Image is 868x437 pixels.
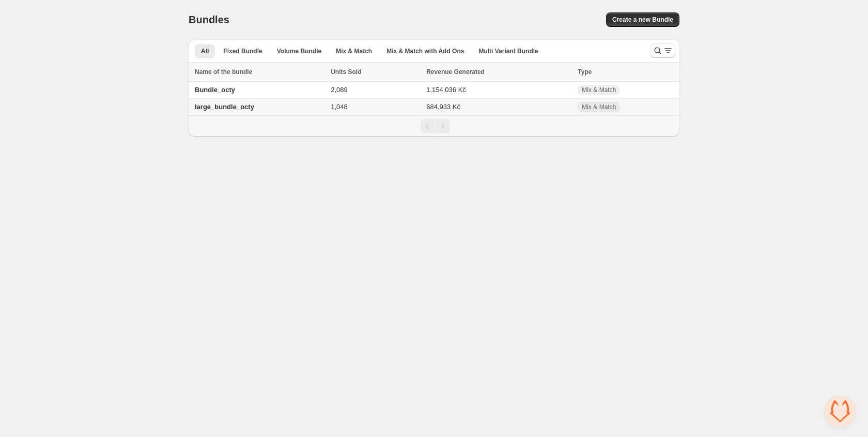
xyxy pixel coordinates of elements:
[331,67,361,77] span: Units Sold
[426,67,495,77] button: Revenue Generated
[201,47,209,55] span: All
[426,86,466,94] span: 1,154,036 Kč
[331,67,371,77] button: Units Sold
[223,47,262,55] span: Fixed Bundle
[650,43,675,58] button: Search and filter results
[195,67,324,77] div: Name of the bundle
[582,86,616,94] span: Mix & Match
[578,67,673,77] div: Type
[426,67,485,77] span: Revenue Generated
[277,47,321,55] span: Volume Bundle
[426,103,460,111] span: 684,933 Kč
[195,103,254,111] span: large_bundle_octy
[606,12,679,27] button: Create a new Bundle
[189,115,679,137] nav: Pagination
[478,47,538,55] span: Multi Variant Bundle
[825,396,856,427] div: Otevřený chat
[331,103,348,111] span: 1,048
[331,86,348,94] span: 2,089
[386,47,464,55] span: Mix & Match with Add Ons
[189,13,229,26] h1: Bundles
[582,103,616,111] span: Mix & Match
[612,16,673,24] span: Create a new Bundle
[336,47,372,55] span: Mix & Match
[195,86,235,94] span: Bundle_octy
